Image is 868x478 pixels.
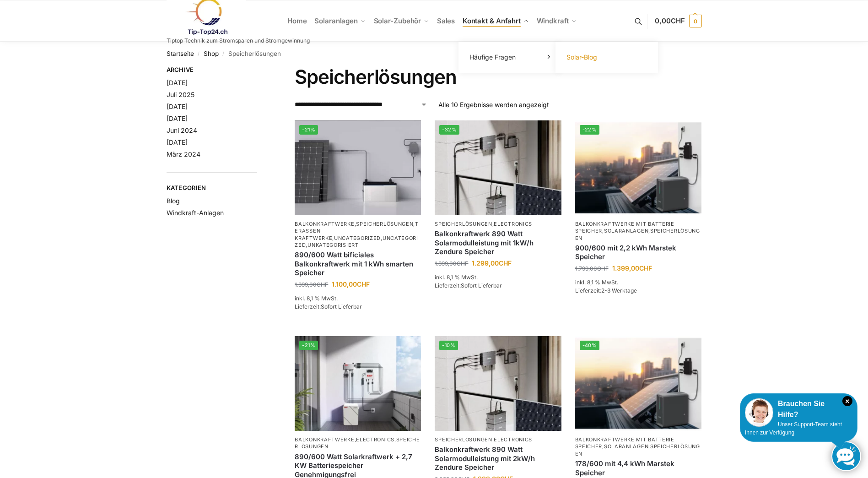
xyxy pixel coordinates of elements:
span: 0,00 [655,16,685,25]
a: Balkonkraftwerke mit Batterie Speicher [575,436,674,450]
span: CHF [317,281,328,288]
a: Electronics [494,221,532,227]
a: Sales [433,0,458,42]
span: 2-3 Werktage [601,287,637,294]
span: CHF [671,16,685,25]
span: Archive [167,65,258,75]
span: Kontakt & Anfahrt [463,16,521,25]
bdi: 1.899,00 [435,260,468,267]
bdi: 1.399,00 [295,281,328,288]
img: Steckerkraftwerk mit 2,7kwh-Speicher [295,336,421,431]
a: -10%Balkonkraftwerk 890 Watt Solarmodulleistung mit 2kW/h Zendure Speicher [435,336,561,431]
span: Unser Support-Team steht Ihnen zur Verfügung [745,421,842,436]
a: Electronics [356,436,394,443]
a: -32%Balkonkraftwerk 890 Watt Solarmodulleistung mit 1kW/h Zendure Speicher [435,120,561,215]
a: Electronics [494,436,532,443]
p: inkl. 8,1 % MwSt. [575,278,701,287]
p: Tiptop Technik zum Stromsparen und Stromgewinnung [167,38,310,43]
a: -21%Steckerkraftwerk mit 2,7kwh-Speicher [295,336,421,431]
a: -22%Balkonkraftwerk mit Marstek Speicher [575,120,701,215]
span: Sales [437,16,455,25]
a: Speicherlösungen [435,436,492,443]
h1: Speicherlösungen [295,65,701,88]
select: Shop-Reihenfolge [295,100,427,109]
a: Speicherlösungen [575,228,700,241]
p: , [435,221,561,228]
a: Balkonkraftwerke [295,221,354,227]
p: , , [295,436,421,451]
a: Balkonkraftwerke mit Batterie Speicher [575,221,674,234]
a: Häufige Fragen [464,51,555,64]
p: , [435,436,561,443]
a: Uncategorized [334,235,381,241]
p: , , [575,221,701,242]
span: Häufige Fragen [469,53,516,61]
a: Startseite [167,50,194,57]
span: 0 [689,15,702,27]
bdi: 1.799,00 [575,265,609,272]
p: , , [575,436,701,457]
bdi: 1.100,00 [332,280,370,288]
span: CHF [597,265,609,272]
img: Balkonkraftwerk mit Marstek Speicher [575,120,701,215]
img: ASE 1000 Batteriespeicher [295,120,421,215]
span: / [194,50,204,58]
a: Juli 2025 [167,91,194,98]
a: Balkonkraftwerke [295,436,354,443]
span: Lieferzeit: [575,287,637,294]
a: [DATE] [167,79,188,87]
a: -40%Balkonkraftwerk mit Marstek Speicher [575,336,701,431]
a: Solar-Zubehör [370,0,433,42]
a: März 2024 [167,150,200,158]
span: Windkraft [537,16,569,25]
a: Speicherlösungen [356,221,413,227]
span: Solar-Blog [566,53,597,61]
img: Customer service [745,398,773,427]
a: 890/600 Watt bificiales Balkonkraftwerk mit 1 kWh smarten Speicher [295,250,421,277]
img: Balkonkraftwerk mit Marstek Speicher [575,336,701,431]
a: Solar-Blog [561,51,652,64]
a: 178/600 mit 4,4 kWh Marstek Speicher [575,459,701,477]
i: Schließen [842,396,852,406]
a: Shop [204,50,219,57]
span: CHF [499,259,512,267]
a: Windkraft-Anlagen [167,209,224,217]
a: Balkonkraftwerk 890 Watt Solarmodulleistung mit 2kW/h Zendure Speicher [435,445,561,472]
a: Uncategorized [295,235,418,248]
a: [DATE] [167,138,188,146]
bdi: 1.399,00 [612,264,652,272]
a: Speicherlösungen [435,221,492,227]
span: Lieferzeit: [295,303,362,310]
bdi: 1.299,00 [472,259,512,267]
img: Balkonkraftwerk 890 Watt Solarmodulleistung mit 1kW/h Zendure Speicher [435,120,561,215]
a: Solaranlagen [604,228,648,234]
span: Sofort Lieferbar [461,282,502,289]
a: Balkonkraftwerk 890 Watt Solarmodulleistung mit 1kW/h Zendure Speicher [435,229,561,256]
a: [DATE] [167,103,188,110]
span: CHF [357,280,370,288]
span: Solar-Zubehör [374,16,421,25]
span: / [219,50,228,58]
div: Brauchen Sie Hilfe? [745,398,852,420]
a: Terassen Kraftwerke [295,221,419,241]
a: Solaranlagen [604,443,648,450]
p: Alle 10 Ergebnisse werden angezeigt [438,100,549,109]
a: [DATE] [167,114,188,122]
a: 0,00CHF 0 [655,7,701,35]
p: inkl. 8,1 % MwSt. [435,273,561,282]
p: inkl. 8,1 % MwSt. [295,294,421,303]
span: Lieferzeit: [435,282,502,289]
a: Speicherlösungen [295,436,420,450]
a: Speicherlösungen [575,443,700,456]
span: Kategorien [167,184,258,193]
a: -21%ASE 1000 Batteriespeicher [295,120,421,215]
a: Juni 2024 [167,126,197,134]
span: CHF [639,264,652,272]
a: Kontakt & Anfahrt [458,0,533,42]
span: Solaranlagen [314,16,358,25]
a: 900/600 mit 2,2 kWh Marstek Speicher [575,244,701,261]
span: Sofort Lieferbar [321,303,362,310]
a: Solaranlagen [311,0,370,42]
button: Close filters [257,66,263,76]
p: , , , , , [295,221,421,249]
